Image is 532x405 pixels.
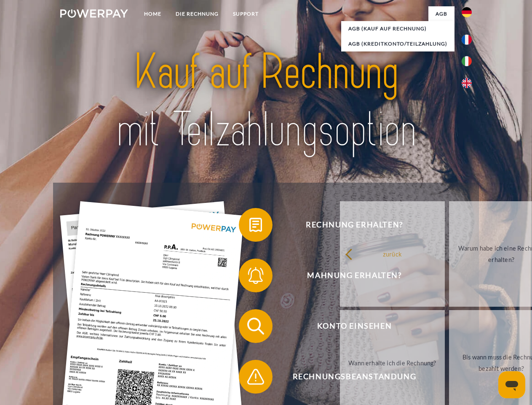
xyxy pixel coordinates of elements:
[462,7,472,17] img: de
[137,6,168,22] a: Home
[462,56,472,66] img: it
[239,259,458,292] button: Mahnung erhalten?
[226,6,266,22] a: SUPPORT
[341,21,454,36] a: AGB (Kauf auf Rechnung)
[345,248,440,259] div: zurück
[345,357,440,368] div: Wann erhalte ich die Rechnung?
[428,6,454,22] a: agb
[462,78,472,88] img: en
[239,309,458,343] button: Konto einsehen
[245,316,266,337] img: qb_search.svg
[498,371,525,398] iframe: Schaltfläche zum Öffnen des Messaging-Fensters
[245,214,266,235] img: qb_bill.svg
[245,366,266,387] img: qb_warning.svg
[168,6,226,22] a: DIE RECHNUNG
[462,35,472,45] img: fr
[341,36,454,51] a: AGB (Kreditkonto/Teilzahlung)
[239,360,458,394] button: Rechnungsbeanstandung
[60,9,128,18] img: logo-powerpay-white.svg
[239,208,458,242] button: Rechnung erhalten?
[245,265,266,286] img: qb_bell.svg
[80,40,452,162] img: title-powerpay_de.svg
